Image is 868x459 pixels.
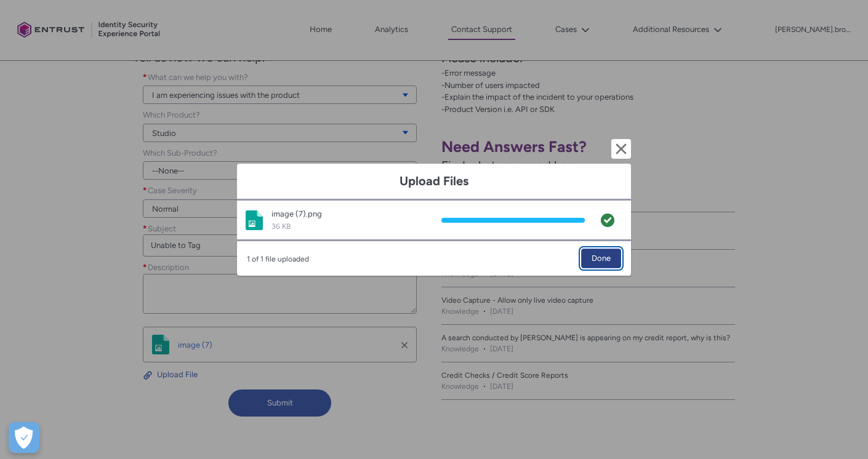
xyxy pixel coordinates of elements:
[271,222,280,231] span: 36
[282,222,291,231] span: KB
[247,174,621,189] h1: Upload Files
[9,422,39,453] div: Cookie Preferences
[581,249,621,268] button: Done
[9,422,39,453] button: Open Preferences
[611,139,631,159] button: Cancel and close
[592,249,611,268] span: Done
[271,208,434,220] div: image (7).png
[247,249,309,265] span: 1 of 1 file uploaded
